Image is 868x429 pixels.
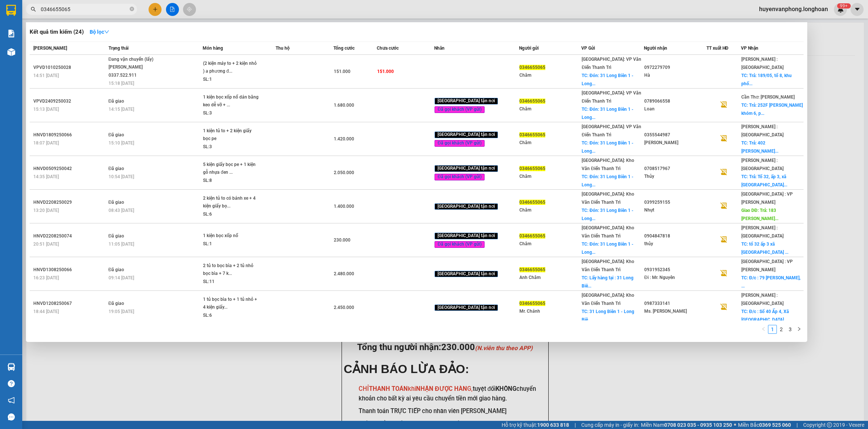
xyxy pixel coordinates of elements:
[519,166,545,171] span: 0346655065
[795,325,804,334] li: Next Page
[104,29,109,34] span: down
[582,107,633,120] span: TC: Đón: 31 Long Biên 1 - Long...
[741,174,787,187] span: TC: Trả: Tổ 32, ấp 3, xã [GEOGRAPHIC_DATA]...
[581,46,595,51] span: VP Gửi
[519,105,581,113] div: Châm
[644,173,706,180] div: Thủy
[519,46,539,51] span: Người gửi
[519,200,545,205] span: 0346655065
[644,165,706,173] div: 0708517967
[759,325,768,334] li: Previous Page
[33,97,106,105] div: VPVD2409250032
[644,64,706,71] div: 0972279709
[33,266,106,274] div: HNVD1308250066
[334,271,354,276] span: 2.480.000
[644,71,706,79] div: Hà
[109,99,124,104] span: Đã giao
[33,174,59,179] span: 14:35 [DATE]
[519,206,581,214] div: Châm
[33,199,106,206] div: HNVD2208250029
[582,275,633,289] span: TC: Lấy hàng tại : 31 Long Biê...
[768,325,777,334] li: 1
[203,278,259,286] div: SL: 11
[519,301,545,306] span: 0346655065
[519,71,581,79] div: Châm
[33,242,59,247] span: 20:51 [DATE]
[41,5,128,13] input: Tìm tên, số ĐT hoặc mã đơn
[582,90,641,104] span: [GEOGRAPHIC_DATA]: VP Văn Điển Thanh Trì
[797,327,801,331] span: right
[33,131,106,139] div: HNVD1809250066
[203,194,259,210] div: 2 kiện tủ to có bánh xe + 4 kiện giấy bọ...
[741,94,795,100] span: Cần Thơ: [PERSON_NAME]
[777,325,786,334] li: 2
[519,139,581,147] div: Châm
[109,140,134,146] span: 15:10 [DATE]
[30,28,84,36] h3: Kết quả tìm kiếm ( 24 )
[435,98,498,104] span: [GEOGRAPHIC_DATA] tận nơi
[786,325,795,334] li: 3
[130,7,134,11] span: close-circle
[8,380,15,387] span: question-circle
[741,275,801,289] span: TC: Đ/c : 79 [PERSON_NAME], ...
[777,325,785,333] a: 2
[109,233,124,239] span: Đã giao
[582,124,641,137] span: [GEOGRAPHIC_DATA]: VP Văn Điển Thanh Trì
[377,69,394,74] span: 151.000
[519,240,581,248] div: Châm
[759,325,768,334] button: left
[203,296,259,312] div: 1 tủ bọc bìa to + 1 tủ nhỏ + 4 kiện giấy...
[109,275,134,280] span: 09:14 [DATE]
[519,233,545,239] span: 0346655065
[33,140,59,146] span: 18:07 [DATE]
[741,73,792,86] span: TC: Trả: 189/05, tổ 8, khu phố...
[8,413,15,420] span: message
[203,240,259,248] div: SL: 1
[644,131,706,139] div: 0355544987
[84,26,115,38] button: Bộ lọcdown
[741,46,758,51] span: VP Nhận
[644,266,706,274] div: 0931952345
[741,259,793,272] span: [GEOGRAPHIC_DATA] : VP [PERSON_NAME]
[582,57,641,70] span: [GEOGRAPHIC_DATA]: VP Văn Điển Thanh Trì
[109,200,124,205] span: Đã giao
[519,173,581,180] div: Châm
[582,242,633,255] span: TC: Đón: 31 Long Biên 1 - Long...
[582,73,633,86] span: TC: Đón: 31 Long Biên 1 - Long...
[741,103,803,116] span: TC: Trả: 252F [PERSON_NAME] khóm 6, p...
[333,46,355,51] span: Tổng cước
[435,241,485,248] span: Đã gọi khách (VP gửi)
[644,240,706,248] div: thủy
[203,312,259,320] div: SL: 6
[582,192,634,205] span: [GEOGRAPHIC_DATA]: Kho Văn Điển Thanh Trì
[435,165,498,172] span: [GEOGRAPHIC_DATA] tận nơi
[435,203,498,210] span: [GEOGRAPHIC_DATA] tận nơi
[109,166,124,171] span: Đã giao
[582,293,634,306] span: [GEOGRAPHIC_DATA]: Kho Văn Điển Thanh Trì
[582,259,634,272] span: [GEOGRAPHIC_DATA]: Kho Văn Điển Thanh Trì
[109,174,134,179] span: 10:54 [DATE]
[644,97,706,105] div: 0789066558
[109,81,134,86] span: 15:18 [DATE]
[644,232,706,240] div: 0904847818
[435,140,485,147] span: Đã gọi khách (VP gửi)
[435,233,498,239] span: [GEOGRAPHIC_DATA] tận nơi
[203,60,259,76] div: (2 kiện máy to + 2 kiện nhỏ ) a phương đ...
[130,6,134,13] span: close-circle
[582,174,633,187] span: TC: Đón: 31 Long Biên 1 - Long...
[377,46,399,51] span: Chưa cước
[334,136,354,142] span: 1.420.000
[741,192,793,205] span: [GEOGRAPHIC_DATA] : VP [PERSON_NAME]
[33,300,106,307] div: HNVD1208250067
[31,7,36,12] span: search
[334,204,354,209] span: 1.400.000
[644,139,706,147] div: [PERSON_NAME]
[519,274,581,282] div: Anh Châm
[109,208,134,213] span: 08:43 [DATE]
[6,5,16,16] img: logo-vxr
[334,170,354,175] span: 2.050.000
[644,206,706,214] div: Nhựt
[33,208,59,213] span: 13:20 [DATE]
[435,132,498,138] span: [GEOGRAPHIC_DATA] tận nơi
[203,262,259,278] div: 2 tủ to bọc bìa + 2 tủ nhỏ bọc bìa + 7 k...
